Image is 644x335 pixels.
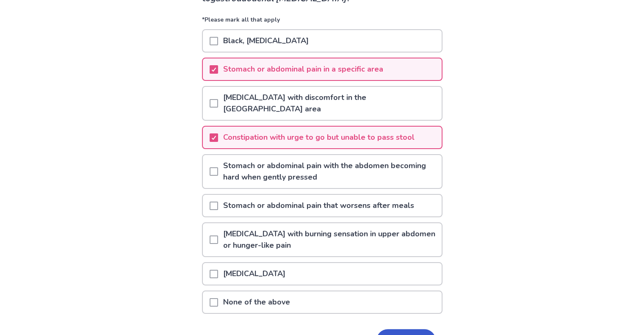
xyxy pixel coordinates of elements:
[218,58,388,80] p: Stomach or abdominal pain in a specific area
[218,223,442,256] p: [MEDICAL_DATA] with burning sensation in upper abdomen or hunger-like pain
[218,30,314,52] p: Black, [MEDICAL_DATA]
[218,155,442,188] p: Stomach or abdominal pain with the abdomen becoming hard when gently pressed
[202,15,442,29] p: *Please mark all that apply
[218,263,290,285] p: [MEDICAL_DATA]
[218,195,419,216] p: Stomach or abdominal pain that worsens after meals
[218,127,420,148] p: Constipation with urge to go but unable to pass stool
[218,87,442,120] p: [MEDICAL_DATA] with discomfort in the [GEOGRAPHIC_DATA] area
[218,291,295,313] p: None of the above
